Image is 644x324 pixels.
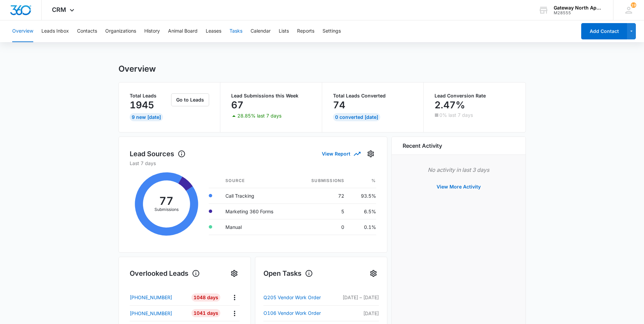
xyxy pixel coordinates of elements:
div: 1048 Days [191,293,220,302]
td: 0.1% [350,219,376,235]
p: Last 7 days [130,160,376,167]
button: Calendar [251,20,271,42]
button: Settings [229,268,240,279]
a: Go to Leads [171,97,209,103]
p: 1945 [130,100,154,110]
button: Organizations [105,20,136,42]
span: 19 [631,2,636,8]
p: [PHONE_NUMBER] [130,310,172,317]
td: 0 [294,219,350,235]
p: [DATE] [339,310,379,317]
button: Contacts [77,20,97,42]
p: Lead Conversion Rate [435,93,515,98]
div: 9 New [DATE] [130,113,163,121]
h1: Overview [118,64,156,74]
button: Reports [297,20,314,42]
p: Total Leads [130,93,170,98]
p: [PHONE_NUMBER] [130,294,172,301]
td: Marketing 360 Forms [220,203,294,219]
button: Actions [229,308,240,319]
h1: Open Tasks [263,268,313,278]
p: 2.47% [435,100,465,110]
button: Overview [12,20,33,42]
th: Submissions [294,174,350,188]
button: Settings [365,148,376,159]
p: 74 [333,100,345,110]
button: Go to Leads [171,93,209,106]
p: Total Leads Converted [333,93,413,98]
td: 93.5% [350,188,376,203]
div: 1041 Days [191,309,220,317]
a: O106 Vendor Work Order [263,309,339,317]
div: account name [554,5,603,11]
td: 5 [294,203,350,219]
button: Lists [279,20,289,42]
p: 0% last 7 days [439,113,473,118]
span: CRM [52,6,66,13]
a: [PHONE_NUMBER] [130,310,187,317]
button: Leases [206,20,221,42]
h1: Lead Sources [130,149,186,159]
p: No activity in last 3 days [403,166,515,174]
h1: Overlooked Leads [130,268,200,278]
h6: Recent Activity [403,142,442,150]
button: View More Activity [430,179,487,195]
button: Actions [229,292,240,303]
button: Settings [323,20,341,42]
button: Add Contact [581,23,627,39]
td: 6.5% [350,203,376,219]
button: View Report [322,148,360,160]
td: 72 [294,188,350,203]
th: % [350,174,376,188]
a: Q205 Vendor Work Order [263,293,339,302]
td: Manual [220,219,294,235]
p: 67 [231,100,243,110]
div: notifications count [631,2,636,8]
p: 28.85% last 7 days [237,113,281,118]
a: [PHONE_NUMBER] [130,294,187,301]
div: 0 Converted [DATE] [333,113,380,121]
button: Tasks [229,20,242,42]
button: Animal Board [168,20,198,42]
button: Leads Inbox [41,20,69,42]
p: Lead Submissions this Week [231,93,311,98]
th: Source [220,174,294,188]
button: History [144,20,160,42]
td: Call Tracking [220,188,294,203]
div: account id [554,11,603,15]
button: Settings [368,268,379,279]
p: [DATE] – [DATE] [339,294,379,301]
